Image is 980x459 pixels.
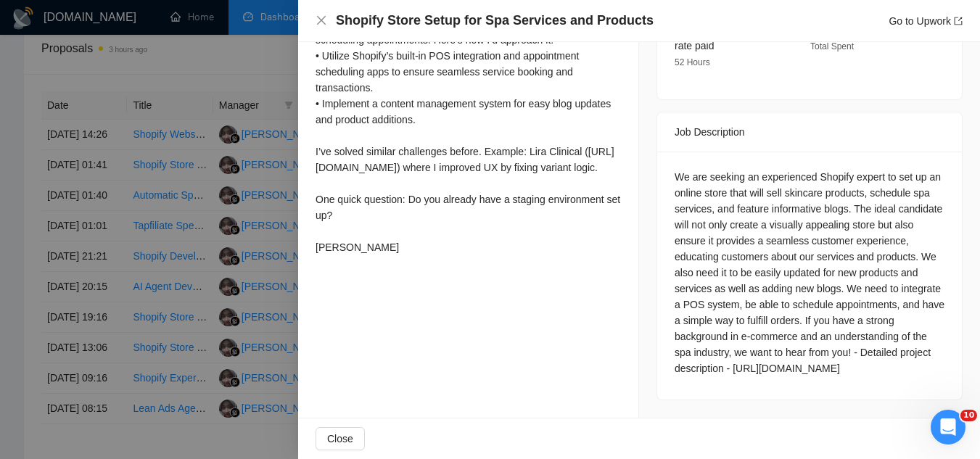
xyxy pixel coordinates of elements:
[327,431,353,447] span: Close
[960,410,977,421] span: 10
[316,15,327,27] button: Close
[336,12,654,30] h4: Shopify Store Setup for Spa Services and Products
[675,169,944,376] div: We are seeking an experienced Shopify expert to set up an online store that will sell skincare pr...
[954,17,963,25] span: export
[316,15,327,26] span: close
[675,112,944,152] div: Job Description
[931,410,965,444] iframe: Intercom live chat
[675,57,710,67] span: 52 Hours
[810,41,854,51] span: Total Spent
[889,15,963,27] a: Go to Upworkexport
[316,427,365,450] button: Close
